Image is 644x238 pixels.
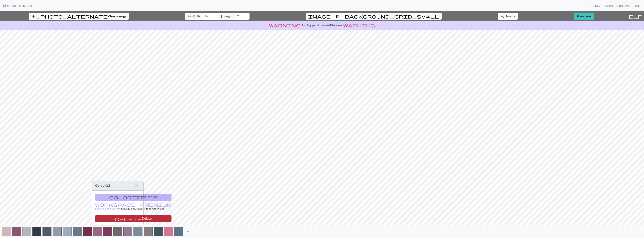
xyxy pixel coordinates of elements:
[624,14,642,19] span: help
[574,13,594,20] a: Sign up free
[95,204,171,210] small: to manually pick colours from your image
[345,14,439,19] span: background_grid_small
[183,228,193,235] button: Add color
[500,14,505,19] span: zoom_in
[31,14,108,19] span: add_photo_alternate
[95,202,171,207] span: workspace_premium
[95,215,171,222] button: Delete color
[2,4,32,8] img: Logo
[505,14,513,18] span: Zoom
[29,13,129,20] button: Change image
[108,14,126,18] span: Change image
[498,13,518,20] button: Zoom
[1,23,643,27] p: Nothing you do here will be saved
[192,14,200,19] span: Width
[134,183,139,188] span: close
[602,2,614,9] a: Manual
[187,14,192,19] span: arrow_range
[614,2,632,9] a: Sign up free
[269,22,300,28] span: warning
[186,229,190,234] span: add
[95,204,171,210] a: Become a Pro user
[95,184,110,187] span: Colour 12
[590,2,602,9] a: Library
[308,14,331,19] span: image
[344,22,375,28] span: warning
[623,11,644,21] button: Help
[219,14,224,19] span: height
[632,2,642,9] a: Login
[115,216,142,221] span: delete
[224,14,232,19] span: Height
[335,14,340,19] span: transition_fade
[133,183,140,189] button: Close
